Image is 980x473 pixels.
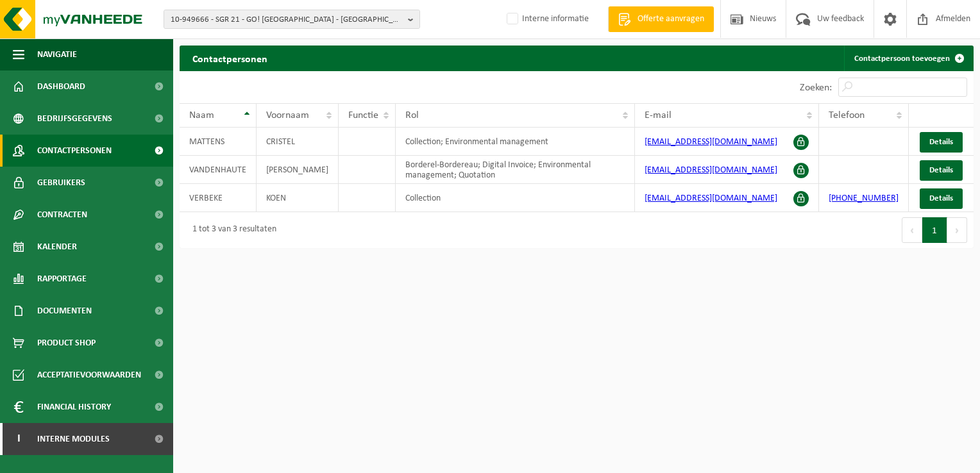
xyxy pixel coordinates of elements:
[164,10,420,29] button: 10-949666 - SGR 21 - GO! [GEOGRAPHIC_DATA] - [GEOGRAPHIC_DATA], [GEOGRAPHIC_DATA]
[37,295,92,327] span: Documenten
[829,110,865,120] span: Telefoon
[180,156,257,184] td: VANDENHAUTE
[396,156,635,184] td: Borderel-Bordereau; Digital Invoice; Environmental management; Quotation
[922,217,947,243] button: 1
[37,263,87,295] span: Rapportage
[645,110,672,120] span: E-mail
[266,110,309,120] span: Voornaam
[257,128,339,156] td: CRISTEL
[37,103,112,135] span: Bedrijfsgegevens
[645,137,777,147] a: [EMAIL_ADDRESS][DOMAIN_NAME]
[405,110,419,120] span: Rol
[920,132,963,153] a: Details
[396,184,635,212] td: Collection
[844,46,972,71] a: Contactpersoon toevoegen
[829,194,899,203] a: [PHONE_NUMBER]
[37,199,87,231] span: Contracten
[37,359,141,391] span: Acceptatievoorwaarden
[37,135,112,167] span: Contactpersonen
[902,217,922,243] button: Previous
[13,423,24,455] span: I
[37,231,77,263] span: Kalender
[171,10,403,29] span: 10-949666 - SGR 21 - GO! [GEOGRAPHIC_DATA] - [GEOGRAPHIC_DATA], [GEOGRAPHIC_DATA]
[800,83,832,93] label: Zoeken:
[348,110,378,120] span: Functie
[504,10,589,29] label: Interne informatie
[37,391,111,423] span: Financial History
[186,219,276,242] div: 1 tot 3 van 3 resultaten
[37,327,96,359] span: Product Shop
[180,184,257,212] td: VERBEKE
[37,38,77,71] span: Navigatie
[180,128,257,156] td: MATTENS
[37,167,85,199] span: Gebruikers
[947,217,967,243] button: Next
[929,138,953,146] span: Details
[929,166,953,174] span: Details
[180,46,280,71] h2: Contactpersonen
[37,423,110,455] span: Interne modules
[645,194,777,203] a: [EMAIL_ADDRESS][DOMAIN_NAME]
[257,156,339,184] td: [PERSON_NAME]
[920,160,963,181] a: Details
[920,188,963,209] a: Details
[608,6,714,32] a: Offerte aanvragen
[929,194,953,203] span: Details
[634,13,707,26] span: Offerte aanvragen
[257,184,339,212] td: KOEN
[396,128,635,156] td: Collection; Environmental management
[37,71,85,103] span: Dashboard
[189,110,214,120] span: Naam
[645,165,777,175] a: [EMAIL_ADDRESS][DOMAIN_NAME]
